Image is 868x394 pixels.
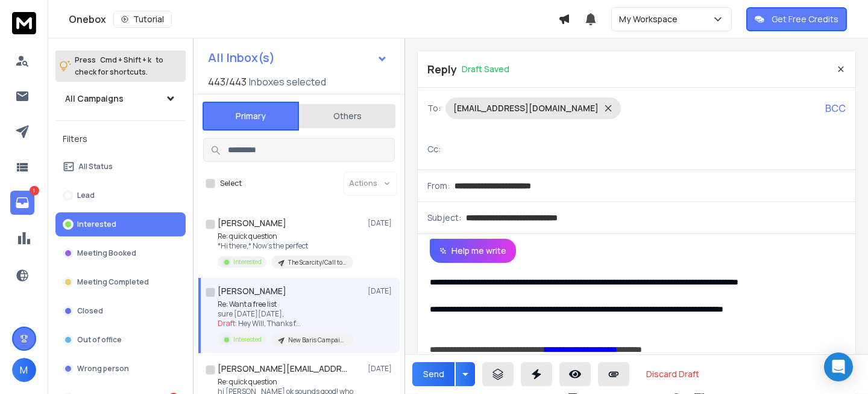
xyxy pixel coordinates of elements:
[77,306,103,316] p: Closed
[98,53,153,67] span: Cmd + Shift + k
[453,102,599,114] p: [EMAIL_ADDRESS][DOMAIN_NAME]
[12,358,36,382] button: M
[65,93,124,105] h1: All Campaigns
[288,336,346,345] p: New Baris Campaign
[288,258,346,267] p: The Scarcity/Call to Action Campaign
[772,13,838,25] p: Get Free Credits
[77,220,116,229] p: Interested
[208,52,275,64] h1: All Inbox(s)
[746,7,847,31] button: Get Free Credits
[77,364,129,374] p: Wrong person
[824,352,853,381] div: Open Intercom Messenger
[78,162,113,171] p: All Status
[55,270,186,294] button: Meeting Completed
[462,63,509,75] p: Draft Saved
[218,300,353,309] p: Re: Want a free list
[55,241,186,265] button: Meeting Booked
[299,103,395,129] button: Others
[218,285,286,297] h1: [PERSON_NAME]
[113,11,172,28] button: Tutorial
[55,131,186,147] h3: Filters
[233,335,262,344] p: Interested
[198,46,397,70] button: All Inbox(s)
[208,75,247,89] span: 443 / 443
[368,286,395,296] p: [DATE]
[368,364,395,374] p: [DATE]
[218,377,353,387] p: Re: quick question
[218,309,353,319] p: sure [DATE][DATE],
[218,241,353,251] p: *Hi there,* Now’s the perfect
[427,180,450,192] p: From:
[825,101,846,115] p: BCC
[55,328,186,352] button: Out of office
[30,186,39,195] p: 1
[55,357,186,381] button: Wrong person
[218,363,350,375] h1: [PERSON_NAME][EMAIL_ADDRESS][DOMAIN_NAME]
[427,61,457,78] p: Reply
[55,212,186,236] button: Interested
[412,362,454,386] button: Send
[77,277,149,287] p: Meeting Completed
[55,183,186,208] button: Lead
[427,212,461,224] p: Subject:
[233,257,262,266] p: Interested
[203,102,299,131] button: Primary
[218,318,237,328] span: Draft:
[77,335,122,345] p: Out of office
[77,248,136,258] p: Meeting Booked
[10,191,34,215] a: 1
[69,11,558,28] div: Onebox
[218,217,286,229] h1: [PERSON_NAME]
[427,102,441,114] p: To:
[55,87,186,111] button: All Campaigns
[249,75,326,89] h3: Inboxes selected
[238,318,301,328] span: Hey Will, Thanks f ...
[427,143,441,155] p: Cc:
[55,155,186,179] button: All Status
[220,179,242,188] label: Select
[619,13,682,25] p: My Workspace
[637,362,709,386] button: Discard Draft
[77,191,95,200] p: Lead
[55,299,186,323] button: Closed
[218,232,353,241] p: Re: quick question
[75,54,163,78] p: Press to check for shortcuts.
[368,218,395,228] p: [DATE]
[430,239,516,263] button: Help me write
